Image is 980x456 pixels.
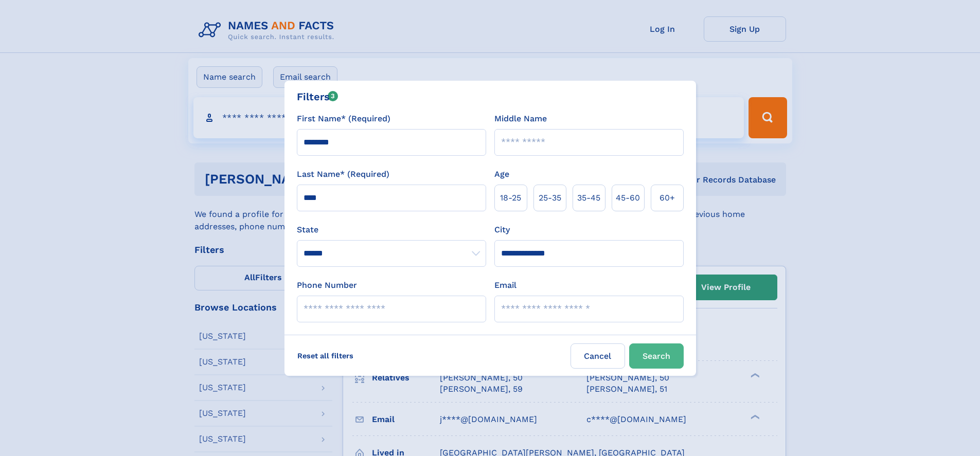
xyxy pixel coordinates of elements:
label: First Name* (Required) [297,113,390,125]
span: 25‑35 [539,192,561,204]
div: Filters [297,89,338,104]
span: 60+ [660,192,675,204]
label: Email [494,279,516,291]
button: Search [629,343,684,369]
label: State [297,224,486,236]
label: Phone Number [297,279,357,291]
span: 18‑25 [500,192,521,204]
label: City [494,224,510,236]
label: Age [494,168,509,180]
label: Cancel [571,343,625,369]
span: 35‑45 [577,192,600,204]
span: 45‑60 [616,192,640,204]
label: Middle Name [494,113,547,125]
label: Last Name* (Required) [297,168,389,180]
label: Reset all filters [291,343,360,368]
